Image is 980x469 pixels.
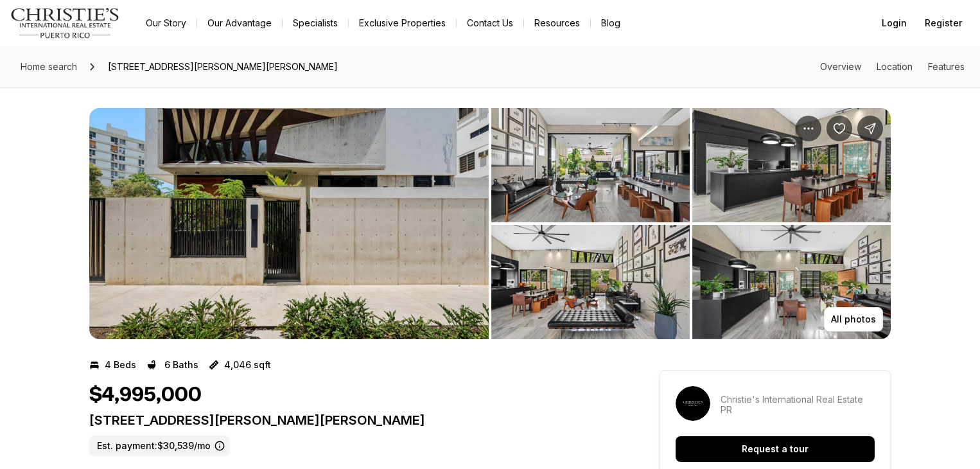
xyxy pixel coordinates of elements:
[491,225,690,339] button: View image gallery
[146,355,198,375] button: 6 Baths
[820,62,965,72] nav: Page section menu
[89,436,230,456] label: Est. payment: $30,539/mo
[676,436,875,462] button: Request a tour
[877,61,913,72] a: Skip to: Location
[89,108,891,339] div: Listing Photos
[105,360,136,370] p: 4 Beds
[917,10,970,36] button: Register
[742,444,809,454] p: Request a tour
[197,14,282,32] a: Our Advantage
[164,360,198,370] p: 6 Baths
[882,18,907,28] span: Login
[591,14,631,32] a: Blog
[89,383,202,407] h1: $4,995,000
[928,61,965,72] a: Skip to: Features
[21,61,77,72] span: Home search
[692,225,891,339] button: View image gallery
[89,108,489,339] button: View image gallery
[874,10,914,36] button: Login
[10,8,120,39] img: logo
[349,14,456,32] a: Exclusive Properties
[491,108,891,339] li: 2 of 11
[15,57,82,77] a: Home search
[820,61,861,72] a: Skip to: Overview
[824,307,883,332] button: All photos
[89,108,489,339] li: 1 of 11
[831,314,876,324] p: All photos
[136,14,197,32] a: Our Story
[491,108,690,222] button: View image gallery
[827,116,852,141] button: Save Property: 1211 LUCHETTI
[103,57,343,77] span: [STREET_ADDRESS][PERSON_NAME][PERSON_NAME]
[925,18,962,28] span: Register
[524,14,590,32] a: Resources
[721,394,875,415] p: Christie's International Real Estate PR
[692,108,891,222] button: View image gallery
[457,14,523,32] button: Contact Us
[857,116,883,141] button: Share Property: 1211 LUCHETTI
[796,116,821,141] button: Property options
[224,360,271,370] p: 4,046 sqft
[283,14,348,32] a: Specialists
[89,412,613,428] p: [STREET_ADDRESS][PERSON_NAME][PERSON_NAME]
